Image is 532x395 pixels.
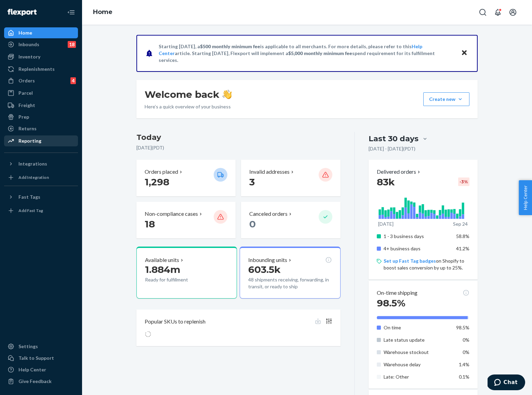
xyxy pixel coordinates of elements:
span: 98.5% [377,297,405,309]
ol: breadcrumbs [88,2,118,22]
span: 0% [463,349,469,355]
p: [DATE] - [DATE] ( PDT ) [369,145,415,152]
p: Popular SKUs to replenish [145,318,205,326]
h1: Welcome back [145,88,232,101]
div: Inventory [18,53,40,60]
div: Home [18,29,32,36]
button: Help Center [519,180,532,215]
a: Parcel [4,88,78,98]
button: Close Navigation [64,5,78,19]
div: Add Fast Tag [18,208,43,213]
p: On time [384,324,451,331]
p: Ready for fulfillment [145,276,208,283]
span: 98.5% [456,325,469,330]
h3: Today [136,132,341,143]
p: [DATE] [378,221,394,227]
p: Here’s a quick overview of your business [145,103,232,110]
p: On-time shipping [377,289,417,297]
button: Open account menu [506,5,520,19]
span: 1.884m [145,264,180,275]
span: 18 [145,218,155,230]
p: Warehouse delay [384,361,451,368]
a: Inventory [4,51,78,62]
button: Invalid addresses 3 [241,160,340,196]
span: 0% [463,337,469,343]
span: 0 [249,218,256,230]
p: Available units [145,256,179,264]
span: 58.8% [456,233,469,239]
div: Replenishments [18,66,55,73]
a: Add Fast Tag [4,205,78,216]
span: 41.2% [456,246,469,251]
button: Open Search Box [476,5,490,19]
a: Help Center [4,364,78,375]
button: Create new [423,92,469,106]
p: Starting [DATE], a is applicable to all merchants. For more details, please refer to this article... [159,43,454,64]
div: Parcel [18,90,33,96]
div: Returns [18,125,37,132]
a: Reporting [4,135,78,146]
div: Give Feedback [18,378,52,385]
div: Freight [18,102,35,109]
a: Replenishments [4,64,78,75]
p: [DATE] ( PDT ) [136,144,341,151]
div: Integrations [18,160,47,167]
p: Canceled orders [249,210,288,218]
span: 0.1% [459,374,469,380]
div: Last 30 days [369,133,418,144]
p: Orders placed [145,168,178,176]
p: on Shopify to boost sales conversion by up to 25%. [384,258,469,271]
p: Non-compliance cases [145,210,198,218]
div: Inbounds [18,41,39,48]
div: Orders [18,77,35,84]
button: Close [460,48,469,58]
button: Delivered orders [377,168,422,176]
img: Flexport logo [8,9,37,16]
a: Returns [4,123,78,134]
p: 4+ business days [384,245,451,252]
a: Freight [4,100,78,111]
p: Late: Other [384,373,451,380]
a: Inbounds18 [4,39,78,50]
span: $5,000 monthly minimum fee [288,50,352,56]
p: Inbounding units [248,256,287,264]
p: 1 - 3 business days [384,233,451,240]
span: 3 [249,176,255,188]
button: Fast Tags [4,192,78,202]
div: 18 [68,41,76,48]
a: Settings [4,341,78,352]
span: 83k [377,176,395,188]
a: Home [4,27,78,38]
div: Reporting [18,137,41,144]
button: Available units1.884mReady for fulfillment [136,247,237,299]
div: Talk to Support [18,355,54,361]
div: Add Integration [18,174,49,180]
div: 4 [70,77,76,84]
div: Prep [18,114,29,120]
div: Help Center [18,366,46,373]
span: 1,298 [145,176,169,188]
button: Open notifications [491,5,505,19]
iframe: Opens a widget where you can chat to one of our agents [488,374,525,392]
button: Orders placed 1,298 [136,160,236,196]
div: -3 % [458,177,469,186]
span: 1.4% [459,361,469,367]
div: Settings [18,343,38,350]
p: Warehouse stockout [384,349,451,356]
a: Add Integration [4,172,78,183]
p: 48 shipments receiving, forwarding, in transit, or ready to ship [248,276,332,290]
button: Inbounding units603.5k48 shipments receiving, forwarding, in transit, or ready to ship [240,247,340,299]
img: hand-wave emoji [222,90,232,99]
div: Fast Tags [18,194,40,200]
button: Integrations [4,158,78,169]
a: Prep [4,111,78,122]
button: Non-compliance cases 18 [136,202,236,238]
button: Talk to Support [4,353,78,364]
a: Set up Fast Tag badges [384,258,436,264]
p: Late status update [384,337,451,343]
span: 603.5k [248,264,281,275]
span: $500 monthly minimum fee [200,43,260,49]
